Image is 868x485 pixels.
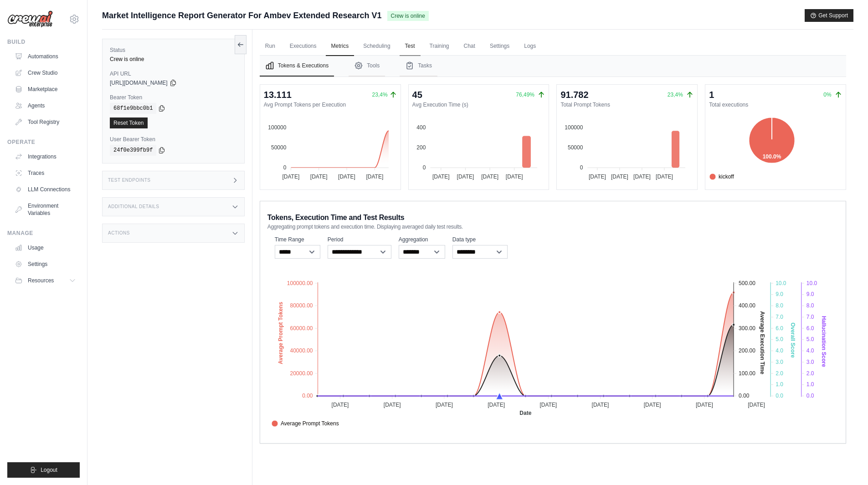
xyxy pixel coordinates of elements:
[806,280,817,286] tspan: 10.0
[422,164,426,171] tspan: 0
[739,393,750,399] tspan: 0.00
[822,441,868,485] div: Widget de chat
[400,56,437,77] button: Tasks
[110,70,237,77] label: API URL
[110,79,168,87] span: [URL][DOMAIN_NAME]
[110,56,237,63] div: Crew is online
[539,402,557,408] tspan: [DATE]
[290,325,313,332] tspan: 60000.00
[822,441,868,485] iframe: Chat Widget
[326,37,354,56] a: Metrics
[290,370,313,377] tspan: 20000.00
[481,174,498,180] tspan: [DATE]
[739,347,755,354] tspan: 200.00
[805,9,853,22] button: Get Support
[7,462,80,478] button: Logout
[399,236,445,243] label: Aggregation
[458,37,481,56] a: Chat
[271,144,287,151] tspan: 50000
[806,314,814,320] tspan: 7.0
[11,149,80,164] a: Integrations
[110,103,156,114] code: 68f1e9bbc0b1
[457,174,474,180] tspan: [DATE]
[748,402,765,408] tspan: [DATE]
[41,466,57,474] span: Logout
[776,359,783,365] tspan: 3.0
[739,280,755,286] tspan: 500.00
[436,402,453,408] tspan: [DATE]
[349,56,385,77] button: Tools
[264,101,397,108] dt: Avg Prompt Tokens per Execution
[277,302,283,364] text: Average Prompt Tokens
[739,302,755,309] tspan: 400.00
[776,370,783,377] tspan: 2.0
[290,347,313,354] tspan: 40000.00
[11,115,80,129] a: Tool Registry
[302,393,313,399] tspan: 0.00
[310,174,328,180] tspan: [DATE]
[668,92,683,98] span: 23,4%
[284,37,322,56] a: Executions
[806,336,814,342] tspan: 5.0
[591,402,609,408] tspan: [DATE]
[11,199,80,220] a: Environment Variables
[110,117,148,128] a: Reset Token
[108,230,130,236] h3: Actions
[108,204,159,209] h3: Additional Details
[580,164,583,171] tspan: 0
[776,302,783,309] tspan: 8.0
[290,302,313,309] tspan: 80000.00
[28,277,54,284] span: Resources
[806,347,814,354] tspan: 4.0
[484,37,515,56] a: Settings
[739,325,755,332] tspan: 300.00
[387,11,429,21] span: Crew is online
[452,236,508,243] label: Data type
[806,325,814,332] tspan: 6.0
[568,144,583,151] tspan: 50000
[823,92,831,98] span: 0%
[806,370,814,377] tspan: 2.0
[338,174,355,180] tspan: [DATE]
[412,88,422,101] div: 45
[260,56,846,77] nav: Tabs
[806,302,814,309] tspan: 8.0
[11,49,80,64] a: Automations
[7,10,53,28] img: Logo
[267,212,405,223] span: Tokens, Execution Time and Test Results
[611,174,628,180] tspan: [DATE]
[264,88,292,101] div: 13.111
[776,280,786,286] tspan: 10.0
[372,91,388,98] span: 23,4%
[505,174,523,180] tspan: [DATE]
[366,174,383,180] tspan: [DATE]
[776,393,783,399] tspan: 0.0
[776,325,783,332] tspan: 6.0
[656,174,673,180] tspan: [DATE]
[776,291,783,297] tspan: 9.0
[633,174,651,180] tspan: [DATE]
[384,402,401,408] tspan: [DATE]
[282,174,299,180] tspan: [DATE]
[806,381,814,388] tspan: 1.0
[260,56,334,77] button: Tokens & Executions
[589,174,606,180] tspan: [DATE]
[776,336,783,342] tspan: 5.0
[432,174,450,180] tspan: [DATE]
[283,164,286,171] tspan: 0
[11,240,80,255] a: Usage
[328,236,391,243] label: Period
[806,291,814,297] tspan: 9.0
[331,402,349,408] tspan: [DATE]
[11,98,80,113] a: Agents
[267,223,463,230] span: Aggregating prompt tokens and execution time. Displaying averaged daily test results.
[416,144,426,151] tspan: 200
[709,101,842,108] dt: Total executions
[776,347,783,354] tspan: 4.0
[519,410,531,416] text: Date
[776,314,783,320] tspan: 7.0
[644,402,661,408] tspan: [DATE]
[272,419,339,428] span: Average Prompt Tokens
[7,138,80,146] div: Operate
[516,92,534,98] span: 76,49%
